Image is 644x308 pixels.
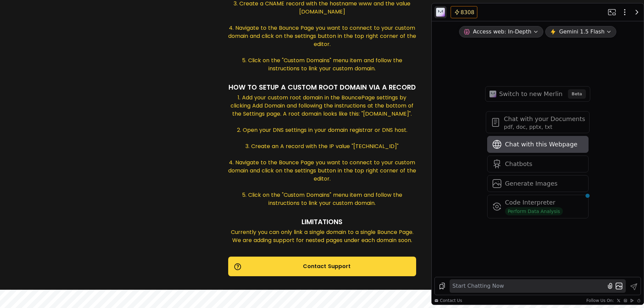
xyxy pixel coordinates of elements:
div: How to setup a custom root domain via A record [228,82,416,94]
a: Contact Support [228,257,416,276]
div: Currently you can only link a single domain to a single Bounce Page. We are adding support for ne... [228,228,416,246]
div: 1. Add your custom root domain in the BouncePage settings by clicking Add Domain and following th... [228,94,416,209]
span: Contact Support [234,262,413,270]
div: Limitations [228,217,416,228]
